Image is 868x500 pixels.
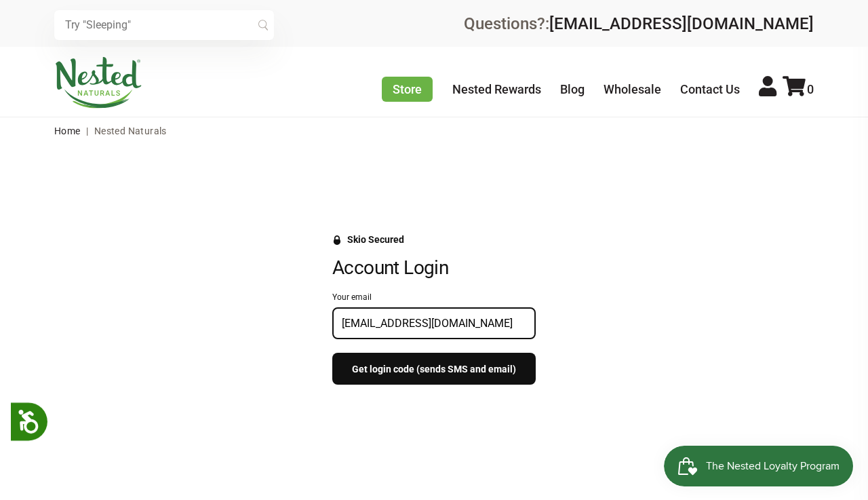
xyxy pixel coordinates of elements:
[464,16,814,32] div: Questions?:
[332,353,536,385] button: Get login code (sends SMS and email)
[452,82,541,96] a: Nested Rewards
[83,126,92,136] span: |
[54,57,142,109] img: Nested Naturals
[332,235,342,245] svg: Security
[342,317,526,330] input: Your email input field
[549,14,814,33] a: [EMAIL_ADDRESS][DOMAIN_NAME]
[604,82,661,96] a: Wholesale
[332,234,404,256] a: Skio Secured
[680,82,740,96] a: Contact Us
[807,82,814,96] span: 0
[332,293,536,303] div: Your email
[94,126,167,136] span: Nested Naturals
[783,82,814,96] a: 0
[54,10,274,40] input: Try "Sleeping"
[54,117,814,145] nav: breadcrumbs
[560,82,585,96] a: Blog
[54,126,81,136] a: Home
[664,446,854,486] iframe: Button to open loyalty program pop-up
[332,256,536,280] h2: Account Login
[382,77,433,102] a: Store
[347,234,404,245] div: Skio Secured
